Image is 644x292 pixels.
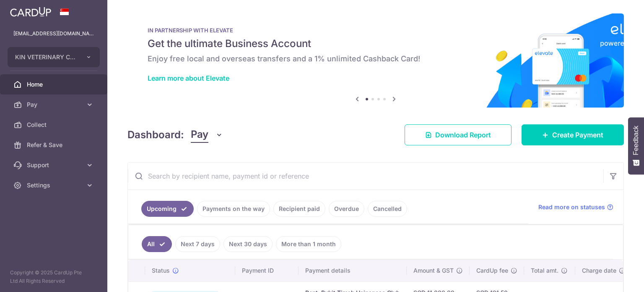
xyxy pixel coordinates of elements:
a: Recipient paid [273,201,325,217]
span: Home [27,80,82,89]
span: Settings [27,181,82,189]
span: KIN VETERINARY CLINIC PTE. LTD. [15,53,77,61]
a: Cancelled [368,201,407,217]
button: KIN VETERINARY CLINIC PTE. LTD. [8,47,100,67]
span: Charge date [582,266,616,275]
a: Upcoming [141,201,194,217]
h6: Enjoy free local and overseas transfers and a 1% unlimited Cashback Card! [148,54,604,64]
a: Next 7 days [175,236,220,252]
a: All [142,236,172,252]
span: Amount & GST [413,266,454,275]
button: Pay [191,127,223,143]
a: Read more on statuses [538,203,613,211]
p: [EMAIL_ADDRESS][DOMAIN_NAME] [13,29,94,38]
h4: Dashboard: [127,127,184,142]
span: Support [27,161,82,169]
button: Feedback - Show survey [628,117,644,174]
input: Search by recipient name, payment id or reference [128,163,603,189]
h5: Get the ultimate Business Account [148,37,604,50]
a: Download Report [405,124,512,145]
span: Status [152,266,170,275]
span: CardUp fee [476,266,508,275]
span: Collect [27,121,82,129]
a: More than 1 month [276,236,341,252]
a: Learn more about Elevate [148,74,229,82]
span: Download Report [435,130,491,140]
a: Create Payment [522,124,624,145]
span: Pay [191,127,208,143]
img: CardUp [10,7,51,17]
th: Payment ID [235,260,299,281]
span: Refer & Save [27,141,82,149]
span: Pay [27,100,82,109]
a: Next 30 days [223,236,273,252]
a: Overdue [329,201,364,217]
span: Read more on statuses [538,203,605,211]
th: Payment details [299,260,407,281]
span: Total amt. [531,266,558,275]
img: Renovation banner [127,13,624,108]
span: Create Payment [552,130,603,140]
span: Feedback [632,126,640,155]
p: IN PARTNERSHIP WITH ELEVATE [148,27,604,34]
a: Payments on the way [197,201,270,217]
